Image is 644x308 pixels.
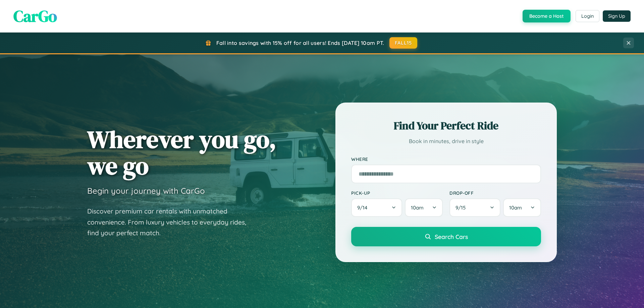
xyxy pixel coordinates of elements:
[405,198,443,217] button: 10am
[351,156,541,162] label: Where
[509,204,522,211] span: 10am
[523,10,571,22] button: Become a Host
[351,227,541,246] button: Search Cars
[411,204,424,211] span: 10am
[389,37,418,49] button: FALL15
[357,204,371,211] span: 9 / 14
[87,126,276,179] h1: Wherever you go, we go
[351,118,541,133] h2: Find Your Perfect Ride
[435,233,468,240] span: Search Cars
[351,190,443,196] label: Pick-up
[87,186,205,196] h3: Begin your journey with CarGo
[13,5,57,27] span: CarGo
[455,204,469,211] span: 9 / 15
[216,40,384,46] span: Fall into savings with 15% off for all users! Ends [DATE] 10am PT.
[87,206,255,239] p: Discover premium car rentals with unmatched convenience. From luxury vehicles to everyday rides, ...
[351,136,541,146] p: Book in minutes, drive in style
[449,198,500,217] button: 9/15
[503,198,541,217] button: 10am
[449,190,541,196] label: Drop-off
[351,198,402,217] button: 9/14
[603,10,631,22] button: Sign Up
[576,10,599,22] button: Login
